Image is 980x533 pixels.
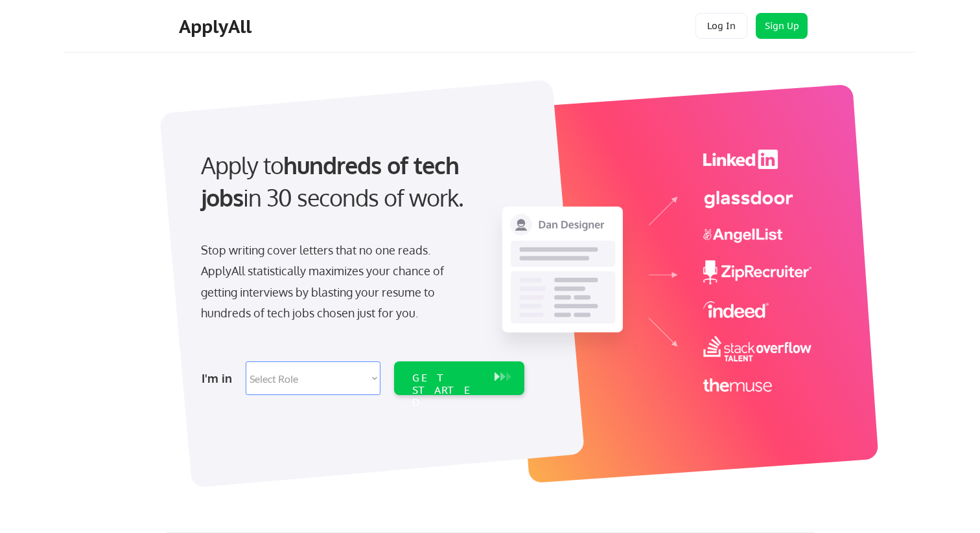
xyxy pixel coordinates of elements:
[179,16,255,38] div: ApplyAll
[201,150,465,212] strong: hundreds of tech jobs
[202,368,238,389] div: I'm in
[695,13,747,39] button: Log In
[412,372,482,409] div: GET STARTED
[201,149,519,214] div: Apply to in 30 seconds of work.
[756,13,808,39] button: Sign Up
[201,240,467,324] div: Stop writing cover letters that no one reads. ApplyAll statistically maximizes your chance of get...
